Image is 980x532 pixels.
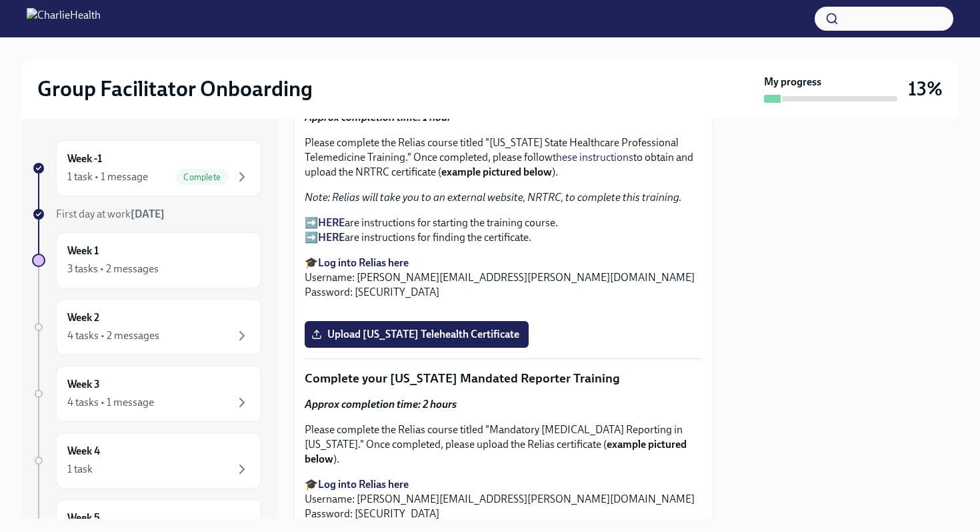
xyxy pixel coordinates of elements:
strong: [DATE] [131,208,165,220]
a: First day at work[DATE] [32,207,261,222]
h6: Week 5 [67,511,100,525]
h6: Week 3 [67,377,100,392]
h2: Group Facilitator Onboarding [37,75,313,102]
span: First day at work [56,208,165,220]
a: Log into Relias here [318,478,409,491]
a: Week 34 tasks • 1 message [32,366,261,422]
a: HERE [318,216,345,229]
div: 4 tasks • 1 message [67,395,154,410]
p: ➡️ are instructions for starting the training course. ➡️ are instructions for finding the certifi... [305,216,702,245]
a: Week 13 tasks • 2 messages [32,232,261,288]
h6: Week 2 [67,310,99,325]
div: 3 tasks • 2 messages [67,262,159,276]
a: HERE [318,231,345,244]
em: Note: Relias will take you to an external website, NRTRC, to complete this training. [305,191,682,204]
a: Week 24 tasks • 2 messages [32,299,261,355]
strong: My progress [764,75,821,89]
p: Please complete the Relias course titled "[US_STATE] State Healthcare Professional Telemedicine T... [305,136,702,180]
a: Log into Relias here [318,256,409,269]
a: Week 41 task [32,433,261,489]
h6: Week 4 [67,444,100,459]
p: 🎓 Username: [PERSON_NAME][EMAIL_ADDRESS][PERSON_NAME][DOMAIN_NAME] Password: [SECURITY_DATA] [305,477,702,521]
h6: Week -1 [67,152,102,166]
div: 1 task [67,462,93,477]
p: 🎓 Username: [PERSON_NAME][EMAIL_ADDRESS][PERSON_NAME][DOMAIN_NAME] Password: [SECURITY_DATA] [305,256,702,300]
p: Please complete the Relias course titled "Mandatory [MEDICAL_DATA] Reporting in [US_STATE]." Once... [305,423,702,467]
h3: 13% [908,77,943,101]
div: 1 task • 1 message [67,170,148,184]
a: these instructions [553,151,633,164]
a: Week -11 task • 1 messageComplete [32,140,261,196]
strong: example pictured below [441,166,552,178]
strong: Approx completion time: 1 hour [305,111,451,123]
strong: Approx completion time: 2 hours [305,398,457,411]
span: Upload [US_STATE] Telehealth Certificate [314,328,519,341]
div: 4 tasks • 2 messages [67,328,159,343]
h6: Week 1 [67,244,99,258]
p: Complete your [US_STATE] Mandated Reporter Training [305,370,702,387]
img: CharlieHealth [27,8,101,29]
label: Upload [US_STATE] Telehealth Certificate [305,321,529,348]
span: Complete [175,172,229,182]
